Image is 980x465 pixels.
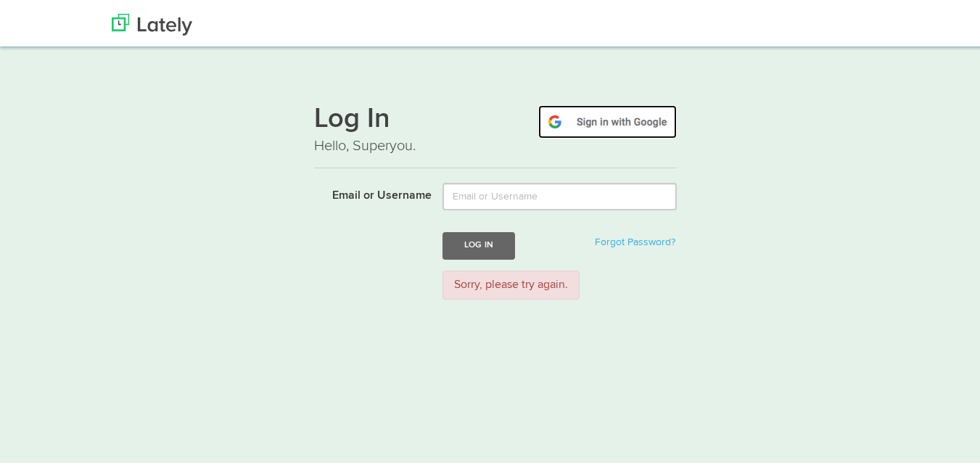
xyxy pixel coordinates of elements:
[442,180,677,207] input: Email or Username
[538,102,677,136] img: google-signin.png
[442,229,515,256] button: Log In
[442,268,580,297] div: Sorry, please try again.
[112,11,192,33] img: Lately
[595,234,675,244] a: Forgot Password?
[314,133,677,154] p: Hello, Superyou.
[314,102,677,133] h1: Log In
[303,180,432,202] label: Email or Username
